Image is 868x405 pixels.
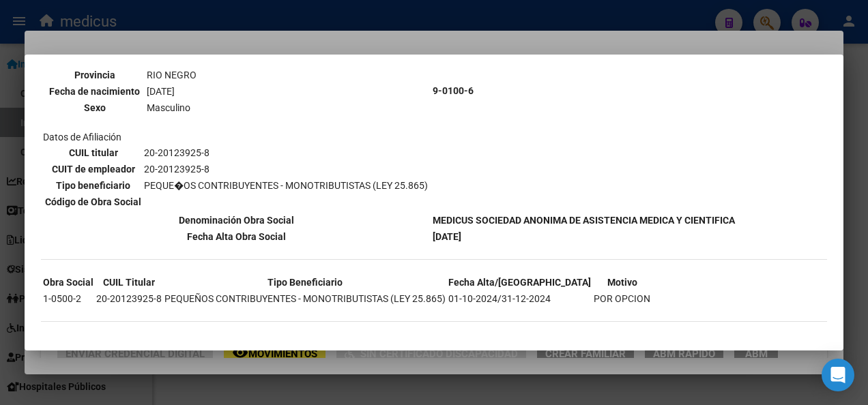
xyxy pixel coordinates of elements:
[593,275,651,290] th: Motivo
[822,359,854,391] div: Open Intercom Messenger
[42,291,94,306] td: 1-0500-2
[146,100,304,115] td: Masculino
[593,291,651,306] td: POR OPCION
[96,291,162,306] td: 20-20123925-8
[143,145,429,160] td: 20-20123925-8
[143,162,429,177] td: 20-20123925-8
[42,275,94,290] th: Obra Social
[44,194,142,209] th: Código de Obra Social
[448,291,592,306] td: 01-10-2024/31-12-2024
[433,231,461,242] b: [DATE]
[44,145,142,160] th: CUIL titular
[143,178,429,193] td: PEQUE�OS CONTRIBUYENTES - MONOTRIBUTISTAS (LEY 25.865)
[146,84,304,99] td: [DATE]
[42,229,431,244] th: Fecha Alta Obra Social
[44,162,142,177] th: CUIT de empleador
[433,215,735,226] b: MEDICUS SOCIEDAD ANONIMA DE ASISTENCIA MEDICA Y CIENTIFICA
[44,100,145,115] th: Sexo
[146,67,304,82] td: RIO NEGRO
[448,275,592,290] th: Fecha Alta/[GEOGRAPHIC_DATA]
[164,291,446,306] td: PEQUEÑOS CONTRIBUYENTES - MONOTRIBUTISTAS (LEY 25.865)
[433,85,474,96] b: 9-0100-6
[44,178,142,193] th: Tipo beneficiario
[164,275,446,290] th: Tipo Beneficiario
[44,67,145,82] th: Provincia
[42,213,431,228] th: Denominación Obra Social
[44,84,145,99] th: Fecha de nacimiento
[96,275,162,290] th: CUIL Titular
